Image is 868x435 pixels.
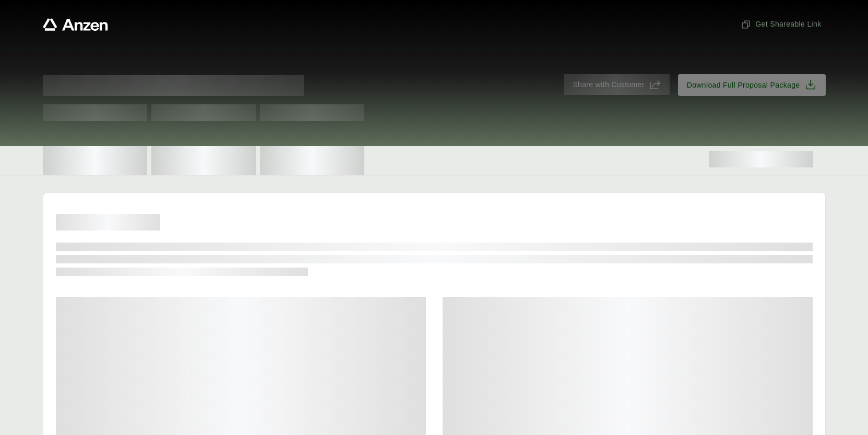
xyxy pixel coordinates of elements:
[151,104,256,121] span: Test
[741,19,821,30] span: Get Shareable Link
[573,79,644,90] span: Share with Customer
[43,104,147,121] span: Test
[260,104,364,121] span: Test
[43,18,108,31] a: Anzen website
[736,15,825,34] button: Get Shareable Link
[43,75,304,96] span: Proposal for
